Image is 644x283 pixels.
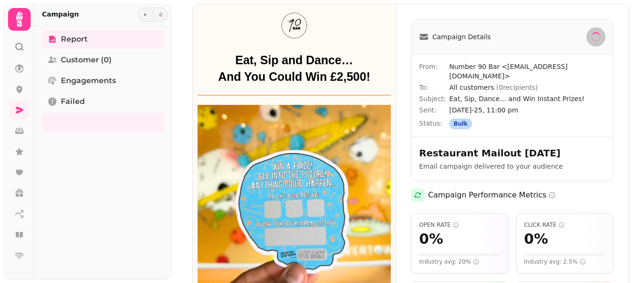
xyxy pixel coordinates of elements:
[61,34,88,45] span: Report
[42,51,164,69] a: Customer (0)
[524,221,606,229] span: Click Rate
[42,30,164,49] a: Report
[432,32,491,42] span: Campaign Details
[524,258,586,266] span: Industry avg: 2.5%
[449,94,605,103] span: Eat, Sip, Dance… and Win Instant Prizes!
[61,75,116,86] span: Engagements
[42,92,164,111] a: Failed
[419,258,479,266] span: Industry avg: 20%
[419,146,600,160] h2: Restaurant Mailout [DATE]
[61,54,112,66] span: Customer (0)
[524,253,606,256] div: Visual representation of your click rate (0%) compared to a scale of 20%. The fuller the bar, the...
[419,221,501,229] span: Open Rate
[419,62,449,81] span: From:
[419,253,501,256] div: Visual representation of your open rate (0%) compared to a scale of 50%. The fuller the bar, the ...
[61,96,85,107] span: Failed
[524,231,548,248] span: 0 %
[449,105,605,115] span: [DATE]-25, 11:00 pm
[419,83,449,92] span: To:
[34,26,172,279] nav: Tabs
[419,162,605,171] p: Email campaign delivered to your audience
[419,119,449,129] span: Status:
[496,84,538,91] span: ( 0 recipients)
[419,105,449,115] span: Sent:
[428,189,556,201] h2: Campaign Performance Metrics
[449,84,538,91] span: All customers
[449,119,472,129] div: Bulk
[419,94,449,103] span: Subject:
[419,231,443,248] span: 0 %
[42,9,79,19] h2: Campaign
[449,62,605,81] span: Number 90 Bar <[EMAIL_ADDRESS][DOMAIN_NAME]>
[42,71,164,90] a: Engagements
